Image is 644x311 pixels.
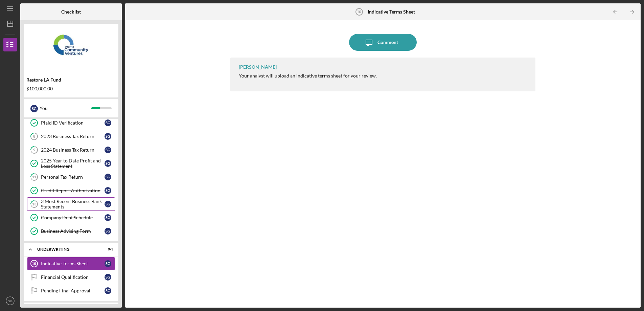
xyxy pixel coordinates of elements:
[41,261,105,266] div: Indicative Terms Sheet
[41,120,105,126] div: Plaid ID Verification
[377,34,398,51] div: Comment
[41,147,105,153] div: 2024 Business Tax Return
[27,257,115,270] a: 16Indicative Terms SheetSG
[368,9,415,15] b: Indicative Terms Sheet
[27,284,115,297] a: Pending Final ApprovalSG
[41,288,105,293] div: Pending Final Approval
[32,175,36,179] tspan: 11
[27,130,115,143] a: 82023 Business Tax ReturnSG
[37,247,96,251] div: Underwriting
[32,262,36,266] tspan: 16
[27,157,115,170] a: 2025 Year to Date Profit and Loss StatementSG
[41,199,105,209] div: 3 Most Recent Business Bank Statements
[357,10,361,14] tspan: 16
[41,158,105,169] div: 2025 Year to Date Profit and Loss Statement
[41,174,105,180] div: Personal Tax Return
[105,147,111,153] div: S G
[105,174,111,180] div: S G
[61,9,81,15] b: Checklist
[105,228,111,235] div: S G
[41,228,105,234] div: Business Advising Form
[27,211,115,224] a: Company Debt ScheduleSG
[26,77,116,83] div: Restore LA Fund
[33,134,35,139] tspan: 8
[105,160,111,167] div: S G
[239,64,277,70] div: [PERSON_NAME]
[105,287,111,294] div: S G
[41,188,105,193] div: Credit Report Authorization
[27,224,115,238] a: Business Advising FormSG
[105,133,111,140] div: S G
[41,134,105,139] div: 2023 Business Tax Return
[105,274,111,281] div: S G
[105,187,111,194] div: S G
[8,299,13,303] text: SG
[27,184,115,197] a: Credit Report AuthorizationSG
[105,214,111,221] div: S G
[24,27,118,68] img: Product logo
[33,148,36,152] tspan: 9
[101,247,113,251] div: 0 / 3
[105,260,111,267] div: S G
[105,119,111,126] div: S G
[239,73,377,79] div: Your analyst will upload an indicative terms sheet for your review.
[27,143,115,157] a: 92024 Business Tax ReturnSG
[41,274,105,280] div: Financial Qualification
[27,197,115,211] a: 133 Most Recent Business Bank StatementsSG
[349,34,417,51] button: Comment
[105,201,111,207] div: S G
[41,215,105,220] div: Company Debt Schedule
[27,170,115,184] a: 11Personal Tax ReturnSG
[30,105,38,112] div: S G
[40,103,91,114] div: You
[32,202,36,206] tspan: 13
[26,86,116,91] div: $100,000.00
[3,294,17,308] button: SG
[27,116,115,130] a: Plaid ID VerificationSG
[27,270,115,284] a: Financial QualificationSG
